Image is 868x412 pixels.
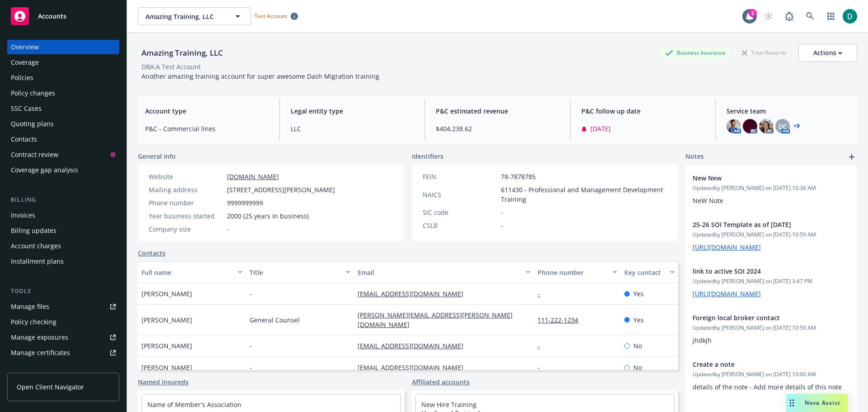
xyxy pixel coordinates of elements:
[250,341,252,350] span: -
[358,341,471,350] a: [EMAIL_ADDRESS][DOMAIN_NAME]
[138,7,251,25] button: Amazing Training, LLC
[793,123,800,129] a: +9
[412,377,470,387] a: Affiliated accounts
[227,211,309,221] span: 2000 (25 years in business)
[538,268,607,277] div: Phone number
[7,86,119,100] a: Policy changes
[693,324,850,332] span: Updated by [PERSON_NAME] on [DATE] 10:59 AM
[685,259,857,306] div: link to active SOI 2024Updatedby [PERSON_NAME] on [DATE] 3:47 PM[URL][DOMAIN_NAME]
[250,363,252,372] span: -
[805,399,840,407] span: Nova Assist
[693,360,826,369] span: Create a note
[633,289,644,298] span: Yes
[759,7,778,25] a: Start snowing
[7,287,119,296] div: Tools
[11,239,61,253] div: Account charges
[11,147,58,162] div: Contract review
[633,315,644,325] span: Yes
[7,101,119,116] a: SSC Cases
[693,383,842,391] span: details of the note - Add more details of this note
[693,184,850,192] span: Updated by [PERSON_NAME] on [DATE] 10:36 AM
[737,47,791,58] div: Total Rewards
[693,231,850,239] span: Updated by [PERSON_NAME] on [DATE] 10:59 AM
[501,185,668,204] span: 611430 - Professional and Management Development Training
[685,352,857,399] div: Create a noteUpdatedby [PERSON_NAME] on [DATE] 10:00 AMdetails of the note - Add more details of ...
[693,277,850,285] span: Updated by [PERSON_NAME] on [DATE] 3:47 PM
[726,106,850,116] span: Service team
[7,132,119,147] a: Contacts
[534,261,620,283] button: Phone number
[501,172,536,181] span: 78-7878785
[7,55,119,70] a: Coverage
[358,268,520,277] div: Email
[227,224,229,234] span: -
[7,147,119,162] a: Contract review
[291,106,414,116] span: Legal entity type
[358,311,513,329] a: [PERSON_NAME][EMAIL_ADDRESS][PERSON_NAME][DOMAIN_NAME]
[7,315,119,329] a: Policy checking
[660,47,730,58] div: Business Insurance
[11,299,49,314] div: Manage files
[149,224,223,234] div: Company size
[633,341,642,350] span: No
[801,7,819,25] a: Search
[11,86,55,100] div: Policy changes
[685,152,704,162] span: Notes
[11,315,57,329] div: Policy checking
[142,62,201,71] div: DBA: A Test Account
[412,152,443,161] span: Identifiers
[743,119,757,133] img: photo
[251,11,302,21] span: Test Account
[142,315,192,325] span: [PERSON_NAME]
[246,261,354,283] button: Title
[624,268,665,277] div: Key contact
[538,363,547,372] a: -
[423,190,497,199] div: NAICS
[358,289,471,298] a: [EMAIL_ADDRESS][DOMAIN_NAME]
[7,346,119,360] a: Manage certificates
[142,289,192,298] span: [PERSON_NAME]
[436,106,559,116] span: P&C estimated revenue
[142,268,232,277] div: Full name
[7,330,119,345] a: Manage exposures
[291,124,414,133] span: LLC
[685,166,857,213] div: New NewUpdatedby [PERSON_NAME] on [DATE] 10:36 AMNeW Note
[7,195,119,204] div: Billing
[250,289,252,298] span: -
[846,152,857,162] a: add
[423,221,497,230] div: CSLB
[250,315,300,325] span: General Counsel
[138,377,189,387] a: Named insureds
[421,400,476,409] a: New Hire Training
[11,101,42,116] div: SSC Cases
[7,71,119,85] a: Policies
[538,289,547,298] a: -
[11,254,64,269] div: Installment plans
[17,382,84,392] span: Open Client Navigator
[423,208,497,217] div: SIC code
[501,221,503,230] span: -
[7,239,119,253] a: Account charges
[822,7,840,25] a: Switch app
[255,12,287,20] span: Test Account
[138,261,246,283] button: Full name
[11,71,33,85] div: Policies
[145,124,269,133] span: P&C - Commercial lines
[149,211,223,221] div: Year business started
[138,152,176,161] span: General info
[798,44,857,62] button: Actions
[142,341,192,350] span: [PERSON_NAME]
[693,289,761,298] a: [URL][DOMAIN_NAME]
[749,9,757,17] div: 2
[11,223,57,238] div: Billing updates
[354,261,534,283] button: Email
[11,330,68,345] div: Manage exposures
[7,208,119,223] a: Invoices
[358,363,471,372] a: [EMAIL_ADDRESS][DOMAIN_NAME]
[11,132,37,147] div: Contacts
[227,185,335,194] span: [STREET_ADDRESS][PERSON_NAME]
[227,198,263,208] span: 9999999999
[843,9,857,24] img: photo
[780,7,798,25] a: Report a Bug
